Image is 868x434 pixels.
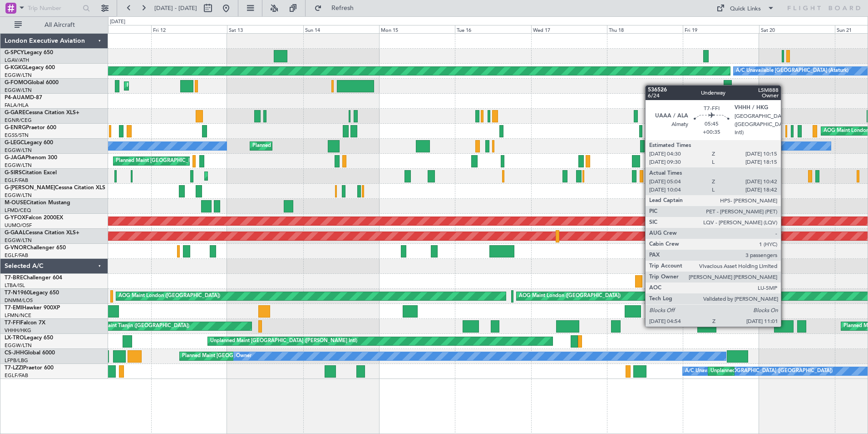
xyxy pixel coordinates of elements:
div: Planned Maint [GEOGRAPHIC_DATA] ([GEOGRAPHIC_DATA]) [207,169,350,183]
span: T7-N1960 [5,290,30,296]
div: Fri 12 [151,25,227,33]
div: A/C Unavailable [685,139,723,153]
a: EGGW/LTN [5,72,32,79]
a: LFMN/NCE [5,312,31,319]
span: G-SPCY [5,50,24,56]
a: G-VNORChallenger 650 [5,245,66,251]
span: G-GAAL [5,230,25,236]
div: Planned Maint [GEOGRAPHIC_DATA] ([GEOGRAPHIC_DATA]) [252,139,395,153]
button: Quick Links [712,1,779,15]
span: T7-FFI [5,320,20,326]
div: [DATE] [110,18,125,26]
div: Planned Maint [GEOGRAPHIC_DATA] ([GEOGRAPHIC_DATA]) [116,154,259,168]
div: AOG Maint London ([GEOGRAPHIC_DATA]) [519,289,621,303]
a: T7-FFIFalcon 7X [5,320,45,326]
span: M-OUSE [5,200,26,206]
a: DNMM/LOS [5,297,33,304]
div: Planned Maint [GEOGRAPHIC_DATA] ([GEOGRAPHIC_DATA]) [127,79,270,93]
a: EGLF/FAB [5,252,28,259]
a: EGSS/STN [5,132,29,139]
span: G-[PERSON_NAME] [5,185,55,191]
a: EGGW/LTN [5,162,32,169]
div: Unplanned Maint [GEOGRAPHIC_DATA] ([GEOGRAPHIC_DATA]) [710,364,860,378]
div: A/C Unavailable [GEOGRAPHIC_DATA] (Ataturk) [736,64,848,78]
a: LGAV/ATH [5,57,29,64]
a: EGGW/LTN [5,237,32,244]
a: T7-LZZIPraetor 600 [5,365,54,371]
button: Refresh [310,1,365,15]
span: G-JAGA [5,155,25,161]
a: FALA/HLA [5,102,29,109]
a: G-FOMOGlobal 6000 [5,80,59,86]
a: EGLF/FAB [5,177,28,184]
div: Thu 11 [75,25,151,33]
div: Thu 18 [607,25,683,33]
span: G-ENRG [5,125,26,131]
a: CS-JHHGlobal 6000 [5,350,55,356]
a: LTBA/ISL [5,282,25,289]
a: LFPB/LBG [5,357,28,364]
span: T7-EMI [5,305,22,311]
div: Fri 19 [683,25,759,33]
a: T7-N1960Legacy 650 [5,290,59,296]
div: Mon 15 [379,25,455,33]
a: T7-EMIHawker 900XP [5,305,60,311]
div: Tue 16 [455,25,531,33]
a: T7-BREChallenger 604 [5,275,62,281]
span: LX-TRO [5,335,24,341]
span: G-GARE [5,110,25,116]
span: G-KGKG [5,65,26,71]
a: G-ENRGPraetor 600 [5,125,56,131]
a: EGGW/LTN [5,147,32,154]
button: All Aircraft [10,18,99,32]
div: Unplanned Maint [GEOGRAPHIC_DATA] ([PERSON_NAME] Intl) [210,334,357,348]
a: EGGW/LTN [5,87,32,94]
a: P4-AUAMD-87 [5,95,42,101]
div: Sat 13 [227,25,303,33]
a: LX-TROLegacy 650 [5,335,53,341]
span: P4-AUA [5,95,25,101]
span: G-VNOR [5,245,27,251]
span: G-SIRS [5,170,22,176]
a: M-OUSECitation Mustang [5,200,70,206]
a: G-SPCYLegacy 650 [5,50,53,56]
span: [DATE] - [DATE] [154,4,197,12]
a: G-JAGAPhenom 300 [5,155,57,161]
span: T7-BRE [5,275,23,281]
a: EGLF/FAB [5,372,28,379]
div: Owner [236,349,252,363]
a: G-SIRSCitation Excel [5,170,57,176]
span: G-FOMO [5,80,28,86]
a: UUMO/OSF [5,222,32,229]
a: VHHH/HKG [5,327,31,334]
input: Trip Number [28,1,80,15]
a: G-KGKGLegacy 600 [5,65,55,71]
a: G-LEGCLegacy 600 [5,140,53,146]
span: G-LEGC [5,140,24,146]
div: Sat 20 [759,25,835,33]
span: Refresh [324,5,362,11]
a: EGGW/LTN [5,342,32,349]
div: Wed 17 [531,25,607,33]
div: Planned Maint [GEOGRAPHIC_DATA] ([GEOGRAPHIC_DATA]) [182,349,325,363]
div: Sun 14 [303,25,379,33]
span: CS-JHH [5,350,24,356]
a: EGNR/CEG [5,117,32,124]
a: G-YFOXFalcon 2000EX [5,215,63,221]
div: A/C Unavailable [GEOGRAPHIC_DATA] ([GEOGRAPHIC_DATA]) [685,364,833,378]
a: G-GARECessna Citation XLS+ [5,110,79,116]
a: EGGW/LTN [5,192,32,199]
a: G-[PERSON_NAME]Cessna Citation XLS [5,185,105,191]
div: Quick Links [730,5,761,14]
a: G-GAALCessna Citation XLS+ [5,230,79,236]
div: AOG Maint London ([GEOGRAPHIC_DATA]) [118,289,220,303]
span: T7-LZZI [5,365,23,371]
div: Planned Maint Tianjin ([GEOGRAPHIC_DATA]) [84,319,189,333]
span: G-YFOX [5,215,25,221]
a: LFMD/CEQ [5,207,31,214]
span: All Aircraft [24,22,96,28]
